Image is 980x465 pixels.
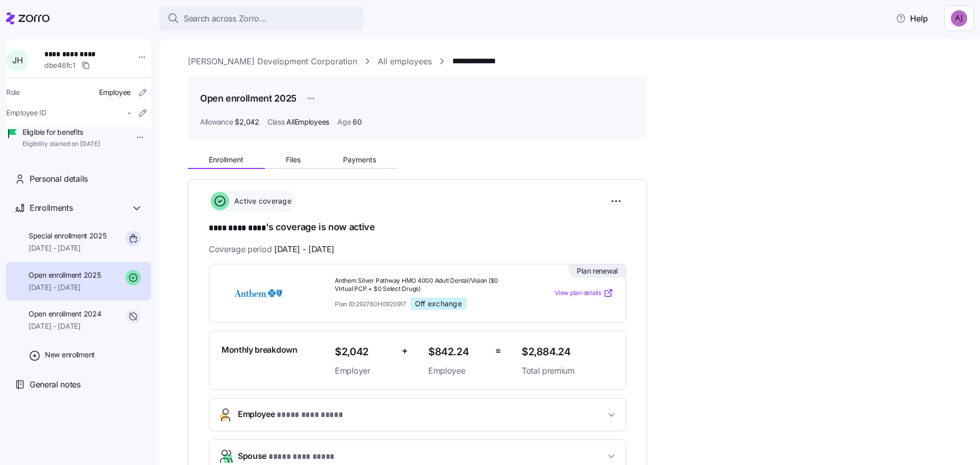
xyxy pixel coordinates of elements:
img: 7af5089e3dcb26fcc62da3cb3ec499f9 [951,10,967,27]
span: Eligibility started on [DATE] [22,140,100,149]
h1: Open enrollment 2025 [200,92,297,105]
span: = [495,344,501,358]
span: 60 [353,117,361,127]
span: Allowance [200,117,233,127]
span: Employer [335,364,394,377]
span: [DATE] - [DATE] [29,321,101,331]
span: Eligible for benefits [22,127,100,137]
span: $2,042 [235,117,259,127]
span: $2,042 [335,344,394,360]
span: [DATE] - [DATE] [29,243,107,253]
span: New enrollment [45,350,95,360]
span: Search across Zorro... [184,12,266,25]
span: Active coverage [231,196,291,206]
span: [DATE] - [DATE] [29,282,101,292]
span: $842.24 [428,344,487,360]
span: Payments [343,156,376,163]
span: View plan details [555,288,601,298]
span: dbe46fc1 [44,60,76,70]
a: View plan details [555,288,614,298]
span: Enrollment [209,156,243,163]
span: $2,884.24 [522,344,614,360]
span: Employee [238,408,342,422]
span: General notes [30,378,81,391]
span: Employee [99,87,131,97]
a: [PERSON_NAME] Development Corporation [188,55,357,68]
span: Plan renewal [577,266,618,276]
img: Anthem [222,281,295,305]
span: Open enrollment 2025 [29,270,101,280]
span: J H [12,56,22,64]
span: Enrollments [30,202,72,214]
span: Age [337,117,351,127]
h1: 's coverage is now active [209,221,626,235]
span: Anthem Silver Pathway HMO 4000 Adult Dental/Vision ($0 Virtual PCP + $0 Select Drugs) [335,277,513,294]
span: Class [267,117,285,127]
span: Spouse [238,450,334,463]
span: Off exchange [415,299,462,308]
span: Special enrollment 2025 [29,231,107,241]
span: + [402,344,408,358]
span: Role [6,87,20,97]
span: Employee [428,364,487,377]
span: Plan ID: 29276OH0920917 [335,300,406,308]
span: Help [896,12,928,25]
span: Coverage period [209,243,334,256]
span: Employee ID [6,108,46,118]
span: - [128,108,131,118]
span: [DATE] - [DATE] [274,243,334,256]
span: Files [286,156,301,163]
a: All employees [378,55,432,68]
button: Help [888,8,936,29]
span: Personal details [30,173,88,185]
span: Open enrollment 2024 [29,309,101,319]
span: AllEmployees [286,117,329,127]
button: Search across Zorro... [159,6,363,31]
span: Total premium [522,364,614,377]
span: Monthly breakdown [222,344,298,356]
